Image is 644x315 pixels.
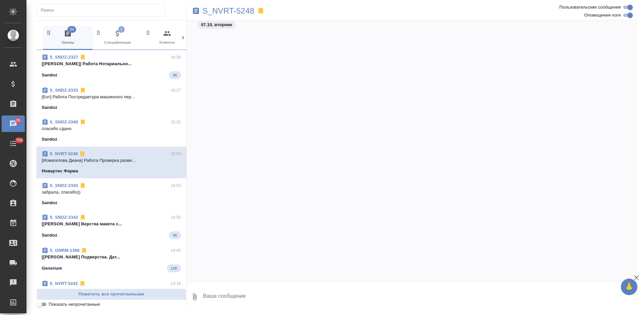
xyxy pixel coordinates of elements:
[79,151,86,157] svg: Отписаться
[169,72,181,78] span: 38
[12,137,27,144] span: 756
[79,280,86,287] svg: Отписаться
[171,87,181,94] p: 16:27
[584,12,621,19] span: Оповещения-логи
[171,247,181,254] p: 14:42
[42,104,57,111] p: Sandoz
[36,147,186,178] div: S_NVRT-524815:03[Исмагилова Диана] Работа Проверка разве...Новартис Фарма
[50,55,78,60] a: S_SNDZ-2327
[41,6,165,15] input: Поиск
[46,29,52,36] svg: Зажми и перетащи, чтобы поменять порядок вкладок
[42,200,57,206] p: Sandoz
[36,289,186,300] button: Пометить все прочитанными
[42,254,181,260] p: [[PERSON_NAME] Подверстка. Дат...
[50,215,78,220] a: S_SNDZ-2342
[36,178,186,210] div: S_SNDZ-234314:53забрала, спасибо))Sandoz
[36,115,186,147] div: S_SNDZ-234015:31спасибо сданоSandoz
[50,119,78,124] a: S_SNDZ-2340
[46,29,90,46] span: Заказы
[42,72,57,78] p: Sandoz
[42,94,181,100] p: [Бот] Работа Постредактура машинного пер...
[171,151,181,157] p: 15:03
[50,88,78,93] a: S_SNDZ-2333
[118,26,125,33] span: 1
[36,276,186,309] div: S_NVRT-524213:16Cтатистика по проекту посчиталась в Smar...Новартис Фарма10
[79,182,86,189] svg: Отписаться
[50,151,78,156] a: S_NVRT-5248
[621,279,637,295] button: 🙏
[36,243,186,276] div: S_GNRM-136814:42[[PERSON_NAME] Подверстка. Дат...Generium139
[42,221,181,227] p: [[PERSON_NAME] Верстка макета с...
[79,119,86,125] svg: Отписаться
[171,119,181,125] p: 15:31
[49,301,100,308] span: Показать непрочитанные
[79,54,86,61] svg: Отписаться
[79,214,86,221] svg: Отписаться
[42,168,78,174] p: Новартис Фарма
[95,29,102,36] svg: Зажми и перетащи, чтобы поменять порядок вкладок
[171,280,181,287] p: 13:16
[145,29,189,46] span: Клиенты
[42,232,57,239] p: Sandoz
[68,26,76,33] span: 34
[42,287,181,293] p: Cтатистика по проекту посчиталась в Smar...
[50,183,78,188] a: S_SNDZ-2343
[2,115,25,132] a: 35
[36,210,186,243] div: S_SNDZ-234214:50[[PERSON_NAME] Верстка макета с...Sandoz36
[95,29,140,46] span: Спецификации
[40,291,183,298] span: Пометить все прочитанными
[201,22,232,28] p: 07.10, вторник
[50,248,79,253] a: S_GNRM-1368
[42,265,62,272] p: Generium
[42,125,181,132] p: спасибо сдано
[81,247,87,254] svg: Отписаться
[42,189,181,196] p: забрала, спасибо))
[36,50,186,83] div: S_SNDZ-232716:28[[PERSON_NAME]] Работа Нотариально...Sandoz38
[145,29,151,36] svg: Зажми и перетащи, чтобы поменять порядок вкладок
[12,117,24,124] span: 35
[171,214,181,221] p: 14:50
[42,157,181,164] p: [Исмагилова Диана] Работа Проверка разве...
[167,265,181,272] span: 139
[2,135,25,152] a: 756
[42,61,181,67] p: [[PERSON_NAME]] Работа Нотариально...
[50,281,78,286] a: S_NVRT-5242
[42,136,57,143] p: Sandoz
[171,182,181,189] p: 14:53
[203,8,254,14] a: S_NVRT-5248
[559,4,621,11] span: Пользовательские сообщения
[623,280,635,294] span: 🙏
[169,232,181,239] span: 36
[171,54,181,61] p: 16:28
[79,87,86,94] svg: Отписаться
[36,83,186,115] div: S_SNDZ-233316:27[Бот] Работа Постредактура машинного пер...Sandoz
